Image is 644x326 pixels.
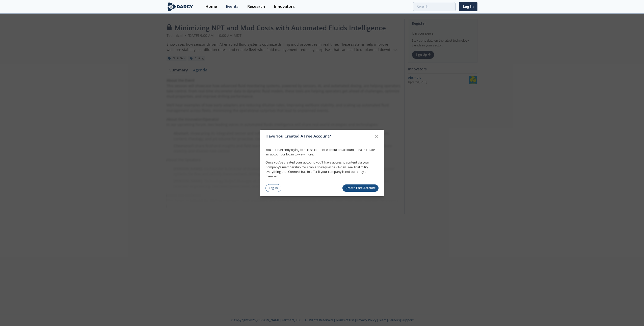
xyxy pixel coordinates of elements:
[205,5,217,9] div: Home
[623,306,639,321] iframe: chat widget
[247,5,265,9] div: Research
[265,147,379,157] p: You are currently trying to access content without an account, please create an account or log in...
[413,2,455,11] input: Advanced Search
[226,5,238,9] div: Events
[167,2,194,11] img: logo-wide.svg
[459,2,477,11] a: Log In
[265,160,379,179] p: Once you’ve created your account, you’ll have access to content via your Company’s membership. Yo...
[265,184,281,192] a: Log In
[342,184,379,192] a: Create Free Account
[265,131,372,141] div: Have You Created A Free Account?
[274,5,295,9] div: Innovators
